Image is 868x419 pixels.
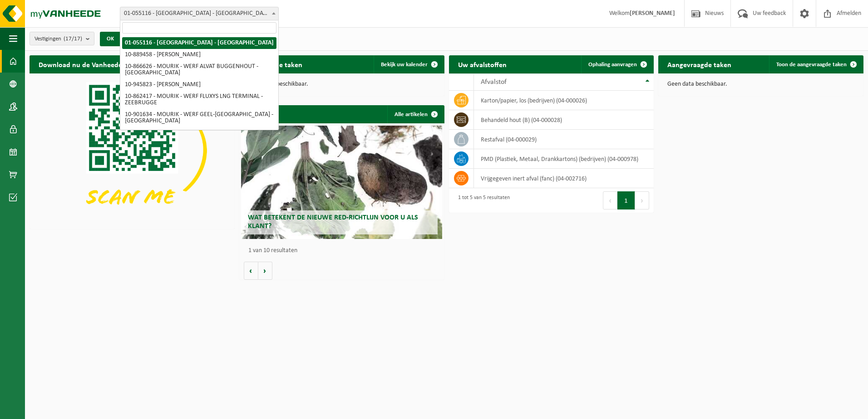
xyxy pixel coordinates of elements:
a: Toon de aangevraagde taken [769,55,863,73]
span: Bekijk uw kalender [381,62,428,68]
li: 10-901634 - MOURIK - WERF GEEL-[GEOGRAPHIC_DATA] - [GEOGRAPHIC_DATA] [122,109,276,127]
a: Bekijk uw kalender [374,55,444,73]
strong: [PERSON_NAME] [630,10,675,17]
td: behandeld hout (B) (04-000028) [474,110,654,130]
li: 10-889458 - [PERSON_NAME] [122,49,276,61]
span: Vestigingen [35,32,82,46]
span: Ophaling aanvragen [588,62,637,68]
count: (17/17) [64,36,82,42]
button: Volgende [258,262,272,280]
li: 10-856778 - MOURIK - WERF MOL - MOL [122,127,276,139]
a: Ophaling aanvragen [581,55,653,73]
div: 1 tot 5 van 5 resultaten [454,190,510,210]
li: 10-866626 - MOURIK - WERF ALVAT BUGGENHOUT - [GEOGRAPHIC_DATA] [122,61,276,79]
span: Afvalstof [481,78,507,86]
li: 10-862417 - MOURIK - WERF FLUXYS LNG TERMINAL - ZEEBRUGGE [122,91,276,109]
li: 10-945823 - [PERSON_NAME] [122,79,276,91]
li: 01-055116 - [GEOGRAPHIC_DATA] - [GEOGRAPHIC_DATA] [122,37,276,49]
button: Vestigingen(17/17) [30,32,94,45]
h2: Aangevraagde taken [658,55,740,73]
button: Previous [603,191,617,209]
button: 1 [617,191,635,209]
span: Wat betekent de nieuwe RED-richtlijn voor u als klant? [248,214,418,230]
p: Geen data beschikbaar. [248,81,435,88]
h2: Uw afvalstoffen [449,55,516,73]
td: PMD (Plastiek, Metaal, Drankkartons) (bedrijven) (04-000978) [474,149,654,169]
p: 1 van 10 resultaten [248,248,440,254]
button: Next [635,191,649,209]
span: 01-055116 - MOURIK - ANTWERPEN [120,7,279,20]
td: restafval (04-000029) [474,130,654,149]
img: Download de VHEPlus App [30,73,235,227]
p: Geen data beschikbaar. [667,81,854,88]
td: vrijgegeven inert afval (fanc) (04-002716) [474,169,654,188]
span: 01-055116 - MOURIK - ANTWERPEN [120,7,278,20]
a: Wat betekent de nieuwe RED-richtlijn voor u als klant? [241,126,442,239]
button: OK [100,32,121,46]
td: karton/papier, los (bedrijven) (04-000026) [474,91,654,110]
a: Alle artikelen [387,105,444,123]
button: Vorige [244,262,258,280]
span: Toon de aangevraagde taken [776,62,847,68]
h2: Download nu de Vanheede+ app! [30,55,151,73]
